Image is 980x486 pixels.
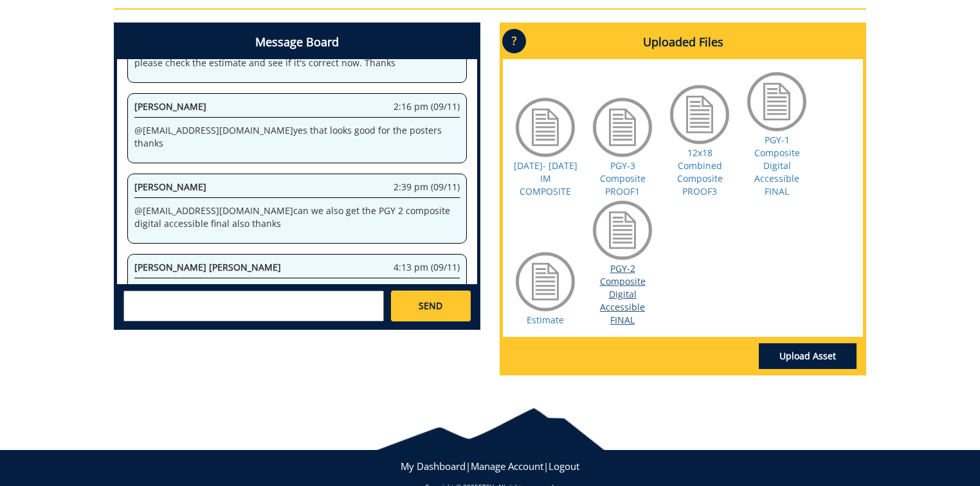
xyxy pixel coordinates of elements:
p: @ [EMAIL_ADDRESS][DOMAIN_NAME] yes that looks good for the posters thanks [134,124,460,150]
a: Manage Account [471,460,543,473]
h4: Uploaded Files [503,26,863,59]
a: PGY-1 Composite Digital Accessible FINAL [754,134,800,197]
span: [PERSON_NAME] [134,181,206,193]
a: [DATE]- [DATE] IM COMPOSITE [514,159,577,197]
h4: Message Board [117,26,477,59]
a: 12x18 Combined Composite PROOF3 [677,147,723,197]
a: My Dashboard [401,460,466,473]
a: Estimate [527,314,564,326]
a: PGY-3 Composite PROOF1 [600,159,646,197]
textarea: messageToSend [123,291,384,321]
span: [PERSON_NAME] [134,100,206,113]
span: 4:13 pm (09/11) [394,261,460,274]
p: @ [EMAIL_ADDRESS][DOMAIN_NAME] can we also get the PGY 2 composite digital accessible final also ... [134,204,460,230]
span: 2:39 pm (09/11) [394,181,460,194]
a: Logout [549,460,579,473]
span: [PERSON_NAME] [PERSON_NAME] [134,261,281,273]
a: PGY-2 Composite Digital Accessible FINAL [600,262,646,326]
span: 2:16 pm (09/11) [394,100,460,113]
a: SEND [391,291,471,321]
span: SEND [419,300,442,312]
a: Upload Asset [759,343,857,369]
p: ? [502,29,526,53]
